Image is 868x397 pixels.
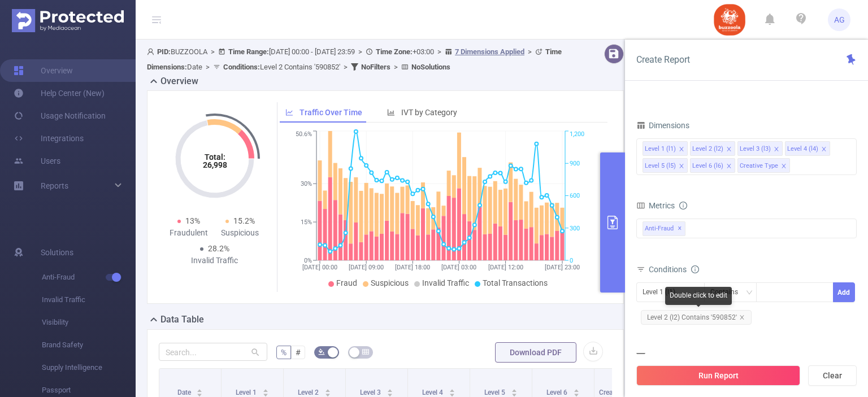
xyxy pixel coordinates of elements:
tspan: 0% [304,257,312,264]
div: Level 2 (l2) [692,142,723,156]
span: ✕ [678,222,682,235]
u: 7 Dimensions Applied [455,47,524,56]
b: No Filters [361,63,390,71]
tspan: 600 [570,193,580,200]
span: Anti-Fraud [643,221,685,236]
span: Dimensions [636,121,689,130]
div: Invalid Traffic [189,255,240,267]
span: 15.2% [233,216,255,225]
span: > [390,63,401,71]
span: % [281,348,287,357]
i: icon: info-circle [691,265,699,273]
li: Level 4 (l4) [785,141,830,156]
i: icon: down [746,289,753,297]
span: Creative Type [599,389,641,396]
span: > [202,63,213,71]
i: icon: caret-down [573,392,579,395]
a: Reports [41,174,68,197]
i: icon: table [362,348,369,355]
tspan: [DATE] 00:00 [302,264,337,271]
i: icon: caret-up [262,387,268,391]
i: icon: caret-down [387,392,393,395]
span: Suspicious [371,278,409,287]
h2: Overview [160,75,198,88]
div: Sort [324,387,331,394]
div: Sort [573,387,580,394]
span: # [296,348,301,357]
tspan: [DATE] 03:00 [441,264,476,271]
div: Suspicious [215,227,266,239]
tspan: 900 [570,160,580,167]
b: Time Range: [228,47,269,56]
span: IVT by Category [401,108,457,117]
i: icon: caret-up [449,387,455,391]
b: PID: [157,47,171,56]
span: Level 2 Contains '590852' [223,63,340,71]
span: Level 4 [422,389,445,396]
tspan: 26,998 [202,160,227,169]
span: Level 6 [546,389,569,396]
span: 13% [185,216,200,225]
span: Metrics [636,201,675,210]
div: Level 1 (l1) [645,142,676,156]
div: Level 1 (l1) [643,283,683,302]
i: icon: close [726,146,732,153]
button: Download PDF [495,342,576,363]
b: No Solutions [411,63,450,71]
div: Contains [710,283,746,302]
a: Integrations [14,127,84,150]
span: Level 2 (l2) Contains '590852' [641,310,752,325]
i: icon: close [679,146,684,153]
i: icon: close [774,146,779,153]
i: icon: caret-up [197,387,203,391]
a: Usage Notification [14,104,106,127]
span: 28.2% [208,244,229,253]
div: Sort [511,387,518,394]
i: icon: bar-chart [387,108,395,116]
span: Fraud [336,278,357,287]
span: Total Transactions [483,278,548,287]
span: Reports [41,181,68,190]
button: Clear [808,365,857,386]
i: icon: close [739,315,745,320]
span: Supply Intelligence [42,356,136,379]
span: Invalid Traffic [42,289,136,311]
tspan: [DATE] 09:00 [349,264,384,271]
span: > [355,47,366,56]
i: icon: caret-up [324,387,331,391]
i: icon: bg-colors [318,348,325,355]
span: > [524,47,535,56]
tspan: 15% [301,219,312,226]
div: Sort [449,387,455,394]
b: Conditions : [223,63,260,71]
span: Solutions [41,241,73,264]
tspan: 300 [570,225,580,232]
i: icon: caret-down [262,392,268,395]
input: Search... [159,343,267,361]
i: icon: caret-up [387,387,393,391]
span: Level 3 [360,389,383,396]
span: Invalid Traffic [422,278,469,287]
div: Sort [262,387,269,394]
i: icon: caret-up [573,387,579,391]
span: Filters [636,353,670,362]
div: Level 4 (l4) [787,142,818,156]
i: icon: close [726,163,732,170]
span: BUZZOOLA [DATE] 00:00 - [DATE] 23:59 +03:00 [147,47,562,71]
li: Level 5 (l5) [643,158,688,173]
li: Level 2 (l2) [690,141,735,156]
button: Add [833,282,855,302]
i: icon: caret-down [511,392,517,395]
span: Level 1 [236,389,258,396]
i: icon: caret-up [511,387,517,391]
span: > [340,63,351,71]
tspan: Total: [204,152,225,162]
span: Anti-Fraud [42,266,136,289]
li: Creative Type [737,158,790,173]
span: Brand Safety [42,334,136,356]
span: Level 5 [484,389,507,396]
span: AG [834,8,845,31]
i: icon: info-circle [679,202,687,210]
span: Date [177,389,193,396]
div: Creative Type [740,159,778,173]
